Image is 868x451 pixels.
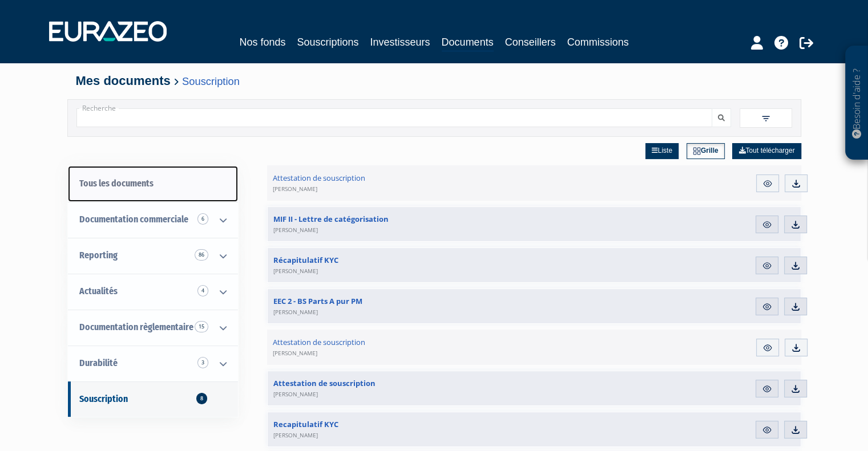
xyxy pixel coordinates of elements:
[68,202,238,238] a: Documentation commerciale 6
[68,166,238,202] a: Tous les documents
[273,349,317,357] span: [PERSON_NAME]
[442,34,494,52] a: Documents
[790,261,801,271] img: download.svg
[268,412,603,446] a: Recapitulatif KYC[PERSON_NAME]
[762,384,772,394] img: eye.svg
[267,330,604,365] a: Attestation de souscription[PERSON_NAME]
[273,214,389,234] span: MIF II - Lettre de catégorisation
[68,274,238,310] a: Actualités 4
[273,296,362,316] span: EEC 2 - BS Parts A pur PM
[370,34,430,50] a: Investisseurs
[79,214,188,225] span: Documentation commerciale
[273,173,365,193] span: Attestation de souscription
[79,393,128,404] span: Souscription
[196,393,207,404] span: 8
[79,357,118,368] span: Durabilité
[505,34,556,50] a: Conseillers
[273,226,318,234] span: [PERSON_NAME]
[645,143,679,159] a: Liste
[790,302,801,312] img: download.svg
[268,248,603,282] a: Récapitulatif KYC[PERSON_NAME]
[693,147,701,155] img: grid.svg
[268,289,603,323] a: EEC 2 - BS Parts A pur PM[PERSON_NAME]
[762,343,773,353] img: eye.svg
[267,165,604,201] a: Attestation de souscription[PERSON_NAME]
[197,213,208,225] span: 6
[273,390,318,398] span: [PERSON_NAME]
[761,113,771,124] img: filter.svg
[790,220,801,230] img: download.svg
[79,250,118,261] span: Reporting
[762,220,772,230] img: eye.svg
[687,143,725,159] a: Grille
[273,419,338,440] span: Recapitulatif KYC
[68,381,238,417] a: Souscription8
[79,286,118,296] span: Actualités
[268,207,603,241] a: MIF II - Lettre de catégorisation[PERSON_NAME]
[273,255,338,275] span: Récapitulatif KYC
[195,249,208,261] span: 86
[791,178,801,189] img: download.svg
[273,337,365,357] span: Attestation de souscription
[239,34,285,50] a: Nos fonds
[273,185,317,193] span: [PERSON_NAME]
[567,34,629,50] a: Commissions
[68,310,238,346] a: Documentation règlementaire 15
[790,384,801,394] img: download.svg
[76,108,712,127] input: Recherche
[79,322,193,332] span: Documentation règlementaire
[273,267,318,275] span: [PERSON_NAME]
[197,357,208,368] span: 3
[273,431,318,439] span: [PERSON_NAME]
[762,425,772,435] img: eye.svg
[297,34,358,50] a: Souscriptions
[76,74,793,88] h4: Mes documents
[732,143,801,159] a: Tout télécharger
[68,346,238,381] a: Durabilité 3
[762,261,772,271] img: eye.svg
[197,285,208,296] span: 4
[762,302,772,312] img: eye.svg
[273,378,376,399] span: Attestation de souscription
[68,238,238,274] a: Reporting 86
[182,75,240,87] a: Souscription
[49,21,167,42] img: 1732889491-logotype_eurazeo_blanc_rvb.png
[762,178,773,189] img: eye.svg
[195,321,208,332] span: 15
[791,343,801,353] img: download.svg
[273,308,318,316] span: [PERSON_NAME]
[790,425,801,435] img: download.svg
[850,52,863,155] p: Besoin d'aide ?
[268,371,603,405] a: Attestation de souscription[PERSON_NAME]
